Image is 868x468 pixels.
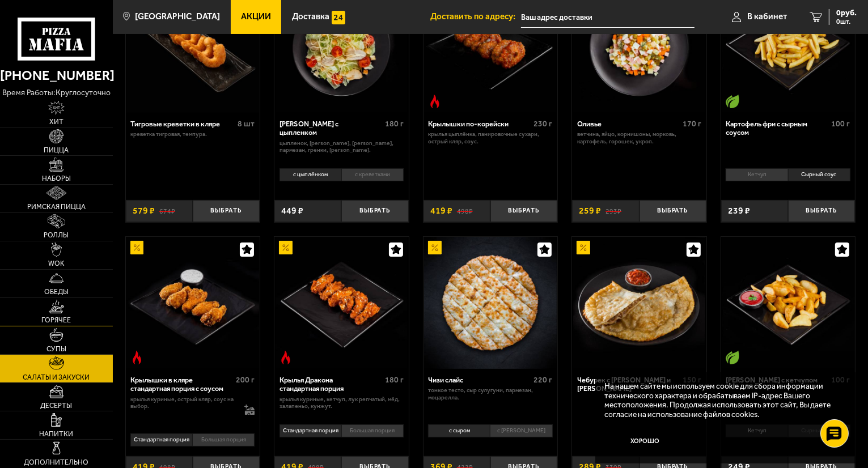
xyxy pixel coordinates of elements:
span: 259 ₽ [579,206,601,215]
span: В кабинет [747,12,787,21]
a: АкционныйЧизи слайс [424,237,558,369]
span: Доставить по адресу: [430,12,521,21]
li: с сыром [428,424,490,437]
button: Выбрать [193,200,260,222]
span: Роллы [44,232,69,239]
div: 0 [274,421,409,449]
li: Большая порция [341,424,404,437]
a: АкционныйОстрое блюдоКрылышки в кляре стандартная порция c соусом [126,237,260,369]
span: Пицца [44,147,69,154]
p: На нашем сайте мы используем cookie для сбора информации технического характера и обрабатываем IP... [604,381,840,419]
p: креветка тигровая, темпура. [130,131,255,138]
div: Тигровые креветки в кляре [130,120,235,128]
span: 220 г [534,375,553,385]
span: 0 шт. [836,18,857,25]
button: Выбрать [341,200,408,222]
s: 293 ₽ [606,206,621,215]
img: Крылья Дракона стандартная порция [276,237,408,369]
span: 170 г [683,119,701,129]
img: Острое блюдо [428,95,442,108]
img: Острое блюдо [279,351,293,364]
li: Стандартная порция [280,424,341,437]
div: Оливье [577,120,680,128]
span: Дополнительно [24,459,89,466]
img: Вегетарианское блюдо [726,351,739,364]
a: Вегетарианское блюдоКартофель айдахо с кетчупом [721,237,856,369]
p: ветчина, яйцо, корнишоны, морковь, картофель, горошек, укроп. [577,131,701,146]
img: Вегетарианское блюдо [726,95,739,108]
div: Крылья Дракона стандартная порция [280,376,382,393]
button: Хорошо [604,428,686,455]
li: Сырный соус [788,168,850,181]
li: Большая порция [192,433,255,446]
span: Десерты [41,402,73,409]
li: Кетчуп [726,168,787,181]
span: 579 ₽ [133,206,155,215]
span: Доставка [292,12,329,21]
span: 419 ₽ [430,206,452,215]
img: Картофель айдахо с кетчупом [722,237,854,369]
img: Крылышки в кляре стандартная порция c соусом [126,237,259,369]
span: 200 г [236,375,255,385]
img: 15daf4d41897b9f0e9f617042186c801.svg [332,11,345,24]
li: с цыплёнком [280,168,341,181]
span: Римская пицца [27,203,86,210]
span: Напитки [40,431,74,437]
div: Картофель фри с сырным соусом [726,120,828,137]
div: Крылышки по-корейски [428,120,531,128]
span: 100 г [832,119,850,129]
span: Салаты и закуски [23,374,90,381]
span: 230 г [534,119,553,129]
img: Острое блюдо [130,351,144,364]
span: WOK [49,260,65,267]
a: АкционныйОстрое блюдоКрылья Дракона стандартная порция [274,237,409,369]
div: 0 [721,165,856,193]
button: Выбрать [490,200,557,222]
span: Обеды [44,288,69,295]
span: [GEOGRAPHIC_DATA] [135,12,220,21]
p: крылья цыплёнка, панировочные сухари, острый кляр, соус. [428,131,552,146]
li: с [PERSON_NAME] [490,424,552,437]
span: Акции [241,12,271,21]
div: 0 [274,165,409,193]
span: Наборы [42,175,71,182]
img: Акционный [279,241,293,254]
img: Акционный [577,241,590,254]
p: тонкое тесто, сыр сулугуни, пармезан, моцарелла. [428,387,552,402]
div: Крылышки в кляре стандартная порция c соусом [130,376,233,393]
s: 498 ₽ [457,206,473,215]
span: Супы [46,346,66,352]
span: 449 ₽ [281,206,303,215]
span: 180 г [385,119,404,129]
p: крылья куриные, кетчуп, лук репчатый, мёд, халапеньо, кунжут. [280,396,404,411]
button: Выбрать [640,200,706,222]
img: Акционный [428,241,442,254]
div: Чизи слайс [428,376,531,384]
span: Хит [49,118,63,125]
s: 674 ₽ [159,206,175,215]
p: крылья куриные, острый кляр, соус на выбор. [130,396,235,411]
span: 0 руб. [836,9,857,17]
img: Чебурек с мясом и соусом аррива [573,237,706,369]
span: 180 г [385,375,404,385]
li: Стандартная порция [130,433,192,446]
div: Чебурек с [PERSON_NAME] и [PERSON_NAME] [577,376,680,393]
button: Выбрать [788,200,855,222]
input: Ваш адрес доставки [521,7,695,28]
div: 0 [424,421,558,449]
img: Акционный [130,241,144,254]
div: [PERSON_NAME] с цыпленком [280,120,382,137]
a: АкционныйЧебурек с мясом и соусом аррива [572,237,706,369]
img: Чизи слайс [424,237,557,369]
span: 8 шт [238,119,255,129]
p: цыпленок, [PERSON_NAME], [PERSON_NAME], пармезан, гренки, [PERSON_NAME]. [280,140,404,155]
li: с креветками [341,168,404,181]
span: 239 ₽ [728,206,750,215]
span: Горячее [42,317,71,324]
